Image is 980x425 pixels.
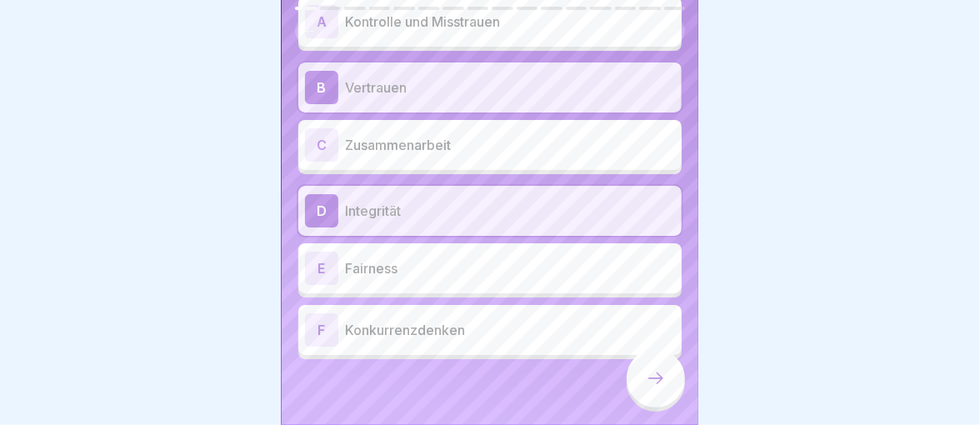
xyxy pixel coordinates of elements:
div: D [305,194,338,227]
div: A [305,5,338,38]
div: E [305,252,338,285]
div: B [305,71,338,104]
p: Integrität [345,201,675,221]
div: C [305,128,338,162]
p: Konkurrenzdenken [345,320,675,340]
p: Fairness [345,258,675,278]
p: Zusammenarbeit [345,135,675,155]
p: Vertrauen [345,77,675,97]
div: F [305,313,338,347]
